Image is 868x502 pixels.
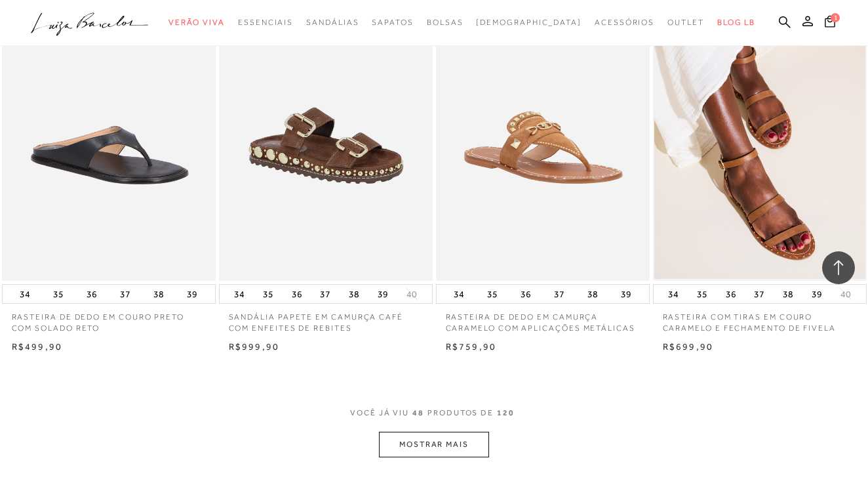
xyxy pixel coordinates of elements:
[667,10,704,35] a: noSubCategoriesText
[653,304,867,334] a: RASTEIRA COM TIRAS EM COURO CARAMELO E FECHAMENTO DE FIVELA
[230,285,248,303] button: 34
[450,285,468,303] button: 34
[831,13,840,22] span: 1
[722,285,740,303] button: 36
[374,285,392,303] button: 39
[483,285,502,303] button: 35
[595,10,654,35] a: noSubCategoriesText
[168,18,225,27] span: Verão Viva
[517,285,535,303] button: 36
[403,288,421,301] button: 40
[345,285,363,303] button: 38
[476,18,582,27] span: [DEMOGRAPHIC_DATA]
[412,408,424,432] span: 48
[664,285,682,303] button: 34
[306,10,359,35] a: noSubCategoriesText
[219,304,433,334] a: SANDÁLIA PAPETE EM CAMURÇA CAFÉ COM ENFEITES DE REBITES
[750,285,768,303] button: 37
[583,285,602,303] button: 38
[717,10,755,35] a: BLOG LB
[779,285,797,303] button: 38
[446,341,497,352] span: R$759,90
[427,408,494,419] span: PRODUTOS DE
[168,10,225,35] a: noSubCategoriesText
[2,304,216,334] a: RASTEIRA DE DEDO EM COURO PRETO COM SOLADO RETO
[550,285,568,303] button: 37
[436,304,650,334] a: RASTEIRA DE DEDO EM CAMURÇA CARAMELO COM APLICAÇÕES METÁLICAS
[238,18,293,27] span: Essenciais
[667,18,704,27] span: Outlet
[83,285,101,303] button: 36
[821,14,839,32] button: 1
[372,10,413,35] a: noSubCategoriesText
[49,285,68,303] button: 35
[350,408,409,419] span: VOCê JÁ VIU
[149,285,168,303] button: 38
[497,408,515,432] span: 120
[16,285,34,303] button: 34
[379,432,489,457] button: MOSTRAR MAIS
[372,18,413,27] span: Sapatos
[183,285,201,303] button: 39
[663,341,714,352] span: R$699,90
[316,285,334,303] button: 37
[717,18,755,27] span: BLOG LB
[808,285,826,303] button: 39
[306,18,359,27] span: Sandálias
[693,285,711,303] button: 35
[595,18,654,27] span: Acessórios
[259,285,277,303] button: 35
[288,285,306,303] button: 36
[229,341,280,352] span: R$999,90
[116,285,134,303] button: 37
[238,10,293,35] a: noSubCategoriesText
[427,10,464,35] a: noSubCategoriesText
[476,10,582,35] a: noSubCategoriesText
[617,285,635,303] button: 39
[12,341,63,352] span: R$499,90
[837,288,855,301] button: 40
[427,18,464,27] span: Bolsas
